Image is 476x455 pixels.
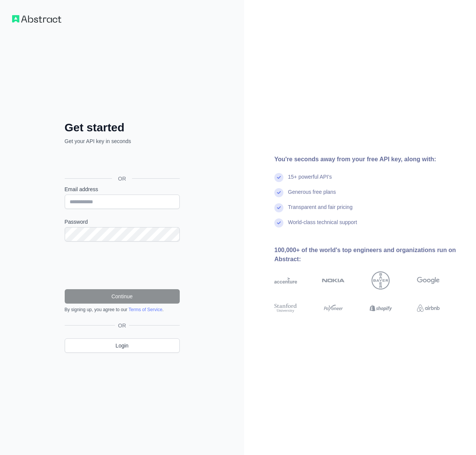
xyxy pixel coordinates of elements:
[65,137,180,145] p: Get your API key in seconds
[370,302,392,314] img: shopify
[65,218,180,226] label: Password
[65,251,180,280] iframe: reCAPTCHA
[372,271,390,290] img: bayer
[112,175,132,182] span: OR
[288,203,353,218] div: Transparent and fair pricing
[274,218,283,227] img: check mark
[288,188,336,203] div: Generous free plans
[274,271,297,290] img: accenture
[115,322,129,329] span: OR
[274,302,297,314] img: stanford university
[274,188,283,197] img: check mark
[274,246,464,264] div: 100,000+ of the world's top engineers and organizations run on Abstract:
[65,121,180,134] h2: Get started
[61,153,182,170] iframe: Pulsante Accedi con Google
[417,271,440,290] img: google
[129,307,162,312] a: Terms of Service
[322,271,345,290] img: nokia
[65,338,180,353] a: Login
[274,173,283,182] img: check mark
[322,302,345,314] img: payoneer
[65,289,180,304] button: Continue
[417,302,440,314] img: airbnb
[288,218,357,234] div: World-class technical support
[65,307,180,313] div: By signing up, you agree to our .
[65,185,180,193] label: Email address
[274,155,464,164] div: You're seconds away from your free API key, along with:
[12,15,61,23] img: Workflow
[288,173,332,188] div: 15+ powerful API's
[274,203,283,212] img: check mark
